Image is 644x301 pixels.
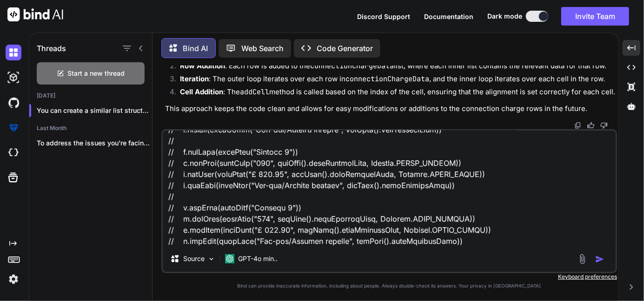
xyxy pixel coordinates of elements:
[7,7,63,21] img: Bind AI
[225,254,234,263] img: GPT-4o mini
[424,12,473,21] button: Documentation
[241,43,284,54] p: Web Search
[345,74,429,84] code: connectionChargeData
[240,87,269,97] code: addCell
[29,124,152,132] h2: Last Month
[424,13,473,20] span: Documentation
[180,61,225,70] strong: Row Addition
[577,254,588,264] img: attachment
[37,106,152,115] p: You can create a similar list structure ...
[238,254,278,263] p: GPT-4o min..
[207,255,215,263] img: Pick Models
[357,13,410,20] span: Discord Support
[310,61,394,71] code: connectionChargeData
[600,122,608,129] img: dislike
[595,255,604,264] img: icon
[317,43,373,54] p: Code Generator
[37,138,152,148] p: To address the issues you're facing with...
[6,120,21,136] img: premium
[37,43,66,54] h1: Threads
[6,145,21,161] img: cloudideIcon
[357,12,410,21] button: Discord Support
[183,43,208,54] p: Bind AI
[6,70,21,85] img: darkAi-studio
[574,122,582,129] img: copy
[161,282,617,289] p: Bind can provide inaccurate information, including about people. Always double-check its answers....
[173,87,615,100] li: : The method is called based on the index of the cell, ensuring that the alignment is set correct...
[29,92,152,99] h2: [DATE]
[161,273,617,281] p: Keyboard preferences
[165,104,615,114] p: This approach keeps the code clean and allows for easy modifications or additions to the connecti...
[163,131,616,246] textarea: Lore<Ipsu<Dolors>> ametconsecTeturaDipi0 = [] elitseddoeIusmodTemp8.inc(["Utlaboreet dolore magna...
[180,87,223,96] strong: Cell Addition
[183,254,205,263] p: Source
[173,61,615,74] li: : Each row is added to the list, where each inner list contains the relevant data for that row.
[68,69,125,78] span: Start a new thread
[561,7,629,26] button: Invite Team
[6,95,21,111] img: githubDark
[6,271,21,287] img: settings
[587,122,595,129] img: like
[173,74,615,87] li: : The outer loop iterates over each row in , and the inner loop iterates over each cell in the row.
[6,45,21,60] img: darkChat
[180,74,209,83] strong: Iteration
[487,12,522,21] span: Dark mode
